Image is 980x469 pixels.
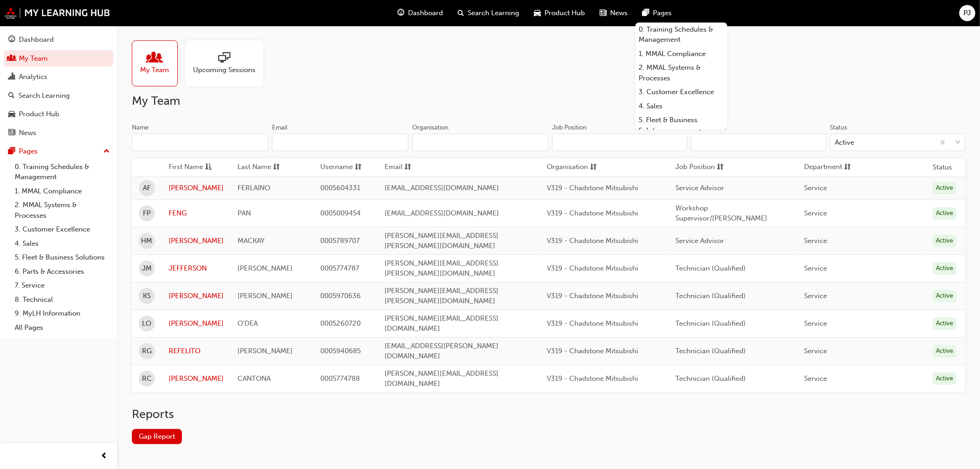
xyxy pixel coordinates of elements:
span: pages-icon [8,147,15,156]
div: Product Hub [19,109,59,119]
button: Pages [4,143,113,160]
div: Active [933,317,957,330]
span: FP [143,208,151,219]
a: My Team [4,50,113,67]
span: HM [142,236,153,246]
input: Department [691,134,826,151]
a: 6. Parts & Accessories [11,265,113,279]
a: [PERSON_NAME] [169,373,224,384]
span: [PERSON_NAME] [238,347,293,355]
a: JEFFERSON [169,263,224,274]
span: Job Position [675,162,715,173]
span: Service [804,292,827,300]
a: news-iconNews [593,4,635,23]
button: Last Namesorting-icon [238,162,288,173]
span: Search Learning [468,8,520,18]
span: sorting-icon [717,162,724,173]
span: PJ [964,8,971,18]
a: REFELITO [169,346,224,356]
span: Last Name [238,162,271,173]
a: Gap Report [132,429,182,444]
span: [PERSON_NAME] [238,264,293,272]
span: [EMAIL_ADDRESS][PERSON_NAME][DOMAIN_NAME] [385,342,498,361]
a: 2. MMAL Systems & Processes [11,198,113,222]
a: My Team [132,40,185,86]
div: Active [933,207,957,220]
span: news-icon [600,7,607,19]
span: up-icon [103,146,110,158]
a: car-iconProduct Hub [527,4,593,23]
span: sessionType_ONLINE_URL-icon [218,52,230,65]
h2: Reports [132,407,965,422]
a: 0. Training Schedules & Management [635,23,727,47]
span: LO [142,318,152,329]
span: CANTONA [238,374,271,383]
a: 1. MMAL Compliance [635,47,727,61]
span: down-icon [955,137,961,149]
span: V319 - Chadstone Mitsubishi [547,237,638,245]
span: Service [804,209,827,217]
span: prev-icon [101,451,108,462]
span: AF [143,183,151,193]
span: Upcoming Sessions [193,65,255,75]
a: 1. MMAL Compliance [11,184,113,198]
span: car-icon [8,110,15,119]
a: [PERSON_NAME] [169,291,224,301]
a: 4. Sales [11,237,113,251]
span: My Team [141,65,170,75]
span: [PERSON_NAME][EMAIL_ADDRESS][PERSON_NAME][DOMAIN_NAME] [385,232,498,250]
img: mmal [5,7,110,19]
button: Job Positionsorting-icon [675,162,726,173]
span: O'DEA [238,319,258,328]
span: [PERSON_NAME][EMAIL_ADDRESS][DOMAIN_NAME] [385,314,498,333]
button: Organisationsorting-icon [547,162,597,173]
div: Pages [19,146,38,157]
span: guage-icon [398,7,405,19]
span: Technician (Qualified) [675,292,746,300]
span: V319 - Chadstone Mitsubishi [547,264,638,272]
span: V319 - Chadstone Mitsubishi [547,184,638,192]
div: Name [132,123,149,132]
div: Search Learning [18,90,70,101]
span: KS [143,291,151,301]
span: Technician (Qualified) [675,264,746,272]
span: guage-icon [8,36,15,44]
button: PJ [959,5,975,21]
span: Product Hub [545,8,585,18]
span: 0005604331 [320,184,360,192]
a: guage-iconDashboard [391,4,451,23]
span: 0005940685 [320,347,361,355]
a: 5. Fleet & Business Solutions [11,250,113,265]
div: Active [933,290,957,302]
a: 7. Service [11,278,113,293]
span: sorting-icon [355,162,362,173]
div: Active [933,262,957,275]
input: Job Position [552,134,687,151]
span: V319 - Chadstone Mitsubishi [547,319,638,328]
span: Service [804,264,827,272]
span: people-icon [8,55,15,63]
span: 0005774788 [320,374,360,383]
span: 0005774787 [320,264,359,272]
span: search-icon [458,7,465,19]
span: car-icon [534,7,541,19]
span: 0005970636 [320,292,361,300]
a: [PERSON_NAME] [169,183,224,193]
span: Service [804,319,827,328]
span: [PERSON_NAME] [238,292,293,300]
a: Upcoming Sessions [185,40,271,86]
a: Dashboard [4,31,113,48]
a: 3. Customer Excellence [11,222,113,237]
button: Departmentsorting-icon [804,162,855,173]
a: Analytics [4,68,113,85]
a: News [4,124,113,141]
span: [PERSON_NAME][EMAIL_ADDRESS][DOMAIN_NAME] [385,369,498,388]
div: Analytics [19,72,47,82]
div: Organisation [412,123,448,132]
span: sorting-icon [273,162,280,173]
button: Emailsorting-icon [385,162,435,173]
a: 0. Training Schedules & Management [11,160,113,184]
div: Active [933,182,957,194]
span: pages-icon [643,7,650,19]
